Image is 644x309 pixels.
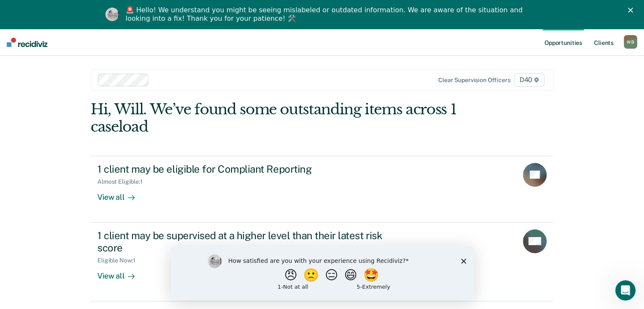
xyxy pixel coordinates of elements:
[97,264,145,281] div: View all
[91,223,553,301] a: 1 client may be supervised at a higher level than their latest risk scoreEligible Now:1View all
[171,246,474,301] iframe: Survey by Kim from Recidiviz
[97,229,395,254] div: 1 client may be supervised at a higher level than their latest risk score
[624,35,637,49] button: WB
[97,178,149,185] div: Almost Eligible : 1
[438,77,510,84] div: Clear supervision officers
[628,8,636,13] div: Close
[97,185,145,202] div: View all
[615,280,636,301] iframe: Intercom live chat
[514,73,544,87] span: D40
[624,35,637,49] div: W B
[105,8,119,21] img: Profile image for Kim
[97,163,395,175] div: 1 client may be eligible for Compliant Reporting
[543,29,584,56] a: Opportunities
[97,257,142,264] div: Eligible Now : 1
[7,38,47,47] img: Recidiviz
[91,156,553,223] a: 1 client may be eligible for Compliant ReportingAlmost Eligible:1View all
[91,101,461,135] div: Hi, Will. We’ve found some outstanding items across 1 caseload
[126,6,525,23] div: 🚨 Hello! We understand you might be seeing mislabeled or outdated information. We are aware of th...
[592,29,615,56] a: Clients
